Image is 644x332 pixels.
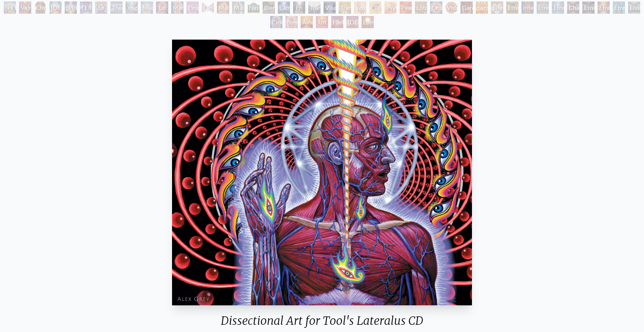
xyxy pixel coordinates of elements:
font: Interêtre [523,4,547,11]
font: Peau d'ange [401,4,418,20]
font: Être du Bardo [508,4,524,29]
font: L'esprit anime la chair [188,4,207,38]
font: Cils Ophanic [371,4,393,20]
font: Œil mystique [81,4,106,20]
font: Un [318,18,326,26]
font: Steeplehead 2 [287,18,319,35]
font: Christ cosmique [36,4,61,20]
img: tool-dissectional-alex-grey-watermarked.jpg [172,40,472,305]
font: Transfiguration [310,4,350,11]
font: Lumière blanche [363,18,384,35]
font: Visage original [325,4,345,20]
font: Être joyau [538,4,553,20]
font: Être de diamant [553,4,575,29]
font: Yogi et la sphère de Möbius [127,4,147,57]
font: Des mains qui voient [203,4,220,38]
font: Sunyata [477,4,499,11]
font: Main bénissante [234,4,262,20]
font: Mains en prière [218,4,235,29]
font: Nature de l'esprit [249,4,268,29]
font: Gardien de la vision infinie [462,4,483,48]
font: Lotus spectral [416,4,437,20]
font: [DEMOGRAPHIC_DATA] [51,4,118,11]
font: Clocher 1 [272,18,292,35]
font: [PERSON_NAME] [66,4,114,11]
font: Elfe cosmique [493,4,518,20]
font: Vajra Guru [21,4,34,20]
font: Transport séraphique amarré au Troisième Œil [340,4,370,57]
font: Vision [PERSON_NAME] [447,4,494,20]
font: Psychomicrographie d'une pointe de plume de [PERSON_NAME] fractale [386,4,440,75]
font: L'âme trouve son chemin [279,4,298,38]
font: Âme suprême [302,18,325,35]
font: Cristal de vision [432,4,449,29]
font: Être maya [614,4,628,20]
font: Marche sur le feu [173,4,193,38]
font: [DEMOGRAPHIC_DATA] lui-même [348,18,415,44]
font: Mudra [142,4,160,11]
font: Bienveillance [264,4,299,11]
font: Filet de l'Être [333,18,347,44]
font: Théologue [112,4,140,11]
font: [PERSON_NAME] [5,4,53,11]
font: Être Vajra [584,4,598,20]
font: Être d'écriture secrète [599,4,624,29]
font: Chant de l'Être Vajra [569,4,585,38]
font: Yeux fractals [355,4,375,20]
